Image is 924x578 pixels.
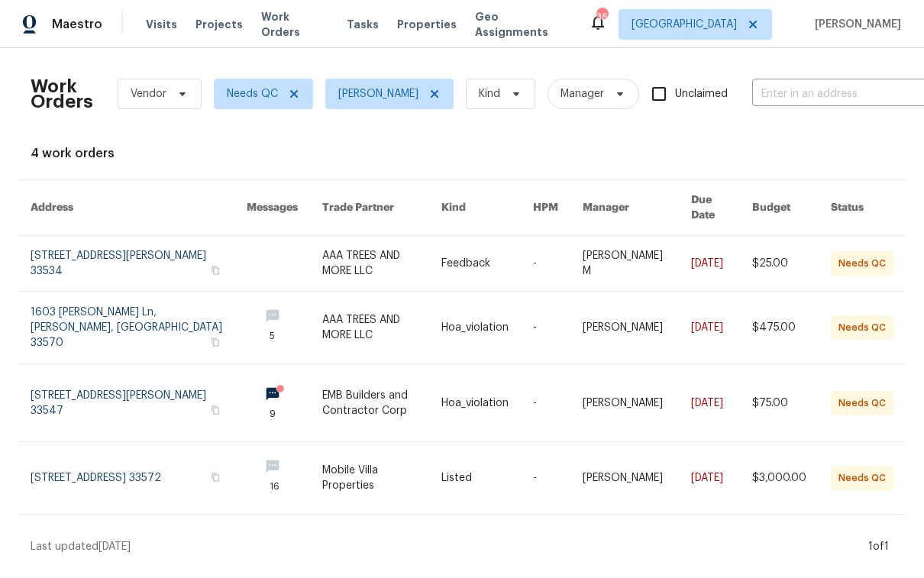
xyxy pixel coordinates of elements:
td: Mobile Villa Properties [310,442,429,515]
td: - [521,236,570,292]
div: Last updated [31,539,864,554]
td: Listed [429,442,521,515]
span: Maestro [52,17,102,32]
td: Feedback [429,236,521,292]
span: Manager [561,86,604,102]
td: [PERSON_NAME] [570,292,679,364]
td: Hoa_violation [429,364,521,442]
td: [PERSON_NAME] M [570,236,679,292]
th: Manager [570,180,679,236]
span: Tasks [347,19,379,30]
button: Copy Address [208,335,222,349]
span: [PERSON_NAME] [809,17,901,32]
button: Copy Address [208,403,222,417]
span: Projects [195,17,243,32]
th: HPM [521,180,570,236]
button: Copy Address [208,470,222,484]
span: [PERSON_NAME] [338,86,418,102]
span: Unclaimed [675,86,728,102]
span: Work Orders [261,9,328,40]
th: Trade Partner [310,180,429,236]
span: Needs QC [227,86,278,102]
th: Budget [740,180,819,236]
th: Kind [429,180,521,236]
td: EMB Builders and Contractor Corp [310,364,429,442]
div: 1 of 1 [868,539,889,554]
span: Visits [146,17,177,32]
td: - [521,292,570,364]
span: Geo Assignments [475,9,570,40]
span: [DATE] [99,541,131,552]
div: 36 [596,9,607,24]
td: AAA TREES AND MORE LLC [310,236,429,292]
th: Messages [234,180,310,236]
td: [PERSON_NAME] [570,364,679,442]
th: Due Date [679,180,740,236]
span: [GEOGRAPHIC_DATA] [632,17,737,32]
div: 4 work orders [31,146,893,161]
th: Address [18,180,234,236]
td: - [521,364,570,442]
h2: Work Orders [31,79,93,109]
input: Enter in an address [752,82,905,106]
button: Copy Address [208,263,222,277]
th: Status [819,180,906,236]
td: - [521,442,570,515]
td: AAA TREES AND MORE LLC [310,292,429,364]
span: Properties [397,17,457,32]
td: [PERSON_NAME] [570,442,679,515]
td: Hoa_violation [429,292,521,364]
span: Vendor [131,86,166,102]
span: Kind [479,86,500,102]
